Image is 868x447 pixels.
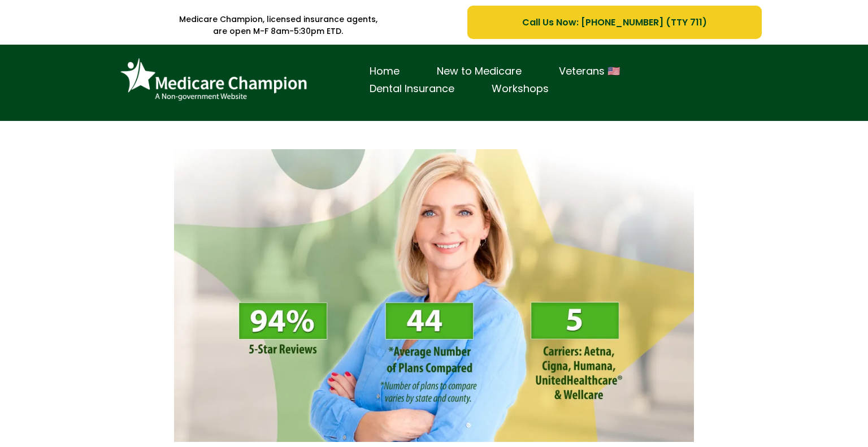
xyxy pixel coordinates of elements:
[106,25,450,37] p: are open M-F 8am-5:30pm ETD.
[115,53,313,107] img: Brand Logo
[473,80,567,98] a: Workshops
[351,63,418,80] a: Home
[418,63,540,80] a: New to Medicare
[106,14,450,25] p: Medicare Champion, licensed insurance agents,
[540,63,639,80] a: Veterans 🇺🇸
[467,6,762,39] a: Call Us Now: 1-833-823-1990 (TTY 711)
[351,80,473,98] a: Dental Insurance
[522,15,707,29] span: Call Us Now: [PHONE_NUMBER] (TTY 711)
